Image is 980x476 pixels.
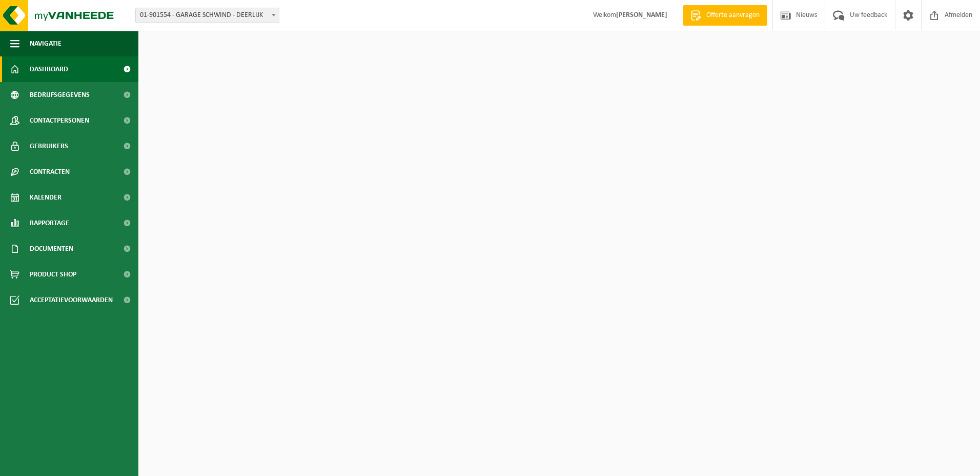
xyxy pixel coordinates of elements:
span: 01-901554 - GARAGE SCHWIND - DEERLIJK [136,8,279,23]
span: Dashboard [30,56,68,82]
span: Documenten [30,236,73,262]
span: Kalender [30,185,62,210]
span: 01-901554 - GARAGE SCHWIND - DEERLIJK [135,8,279,23]
span: Gebruikers [30,133,68,159]
span: Contracten [30,159,70,185]
a: Offerte aanvragen [683,5,767,26]
span: Rapportage [30,210,69,236]
span: Acceptatievoorwaarden [30,287,113,313]
strong: [PERSON_NAME] [616,11,667,19]
span: Bedrijfsgegevens [30,82,90,108]
span: Navigatie [30,31,62,56]
span: Product Shop [30,262,76,287]
span: Contactpersonen [30,108,89,133]
span: Offerte aanvragen [704,10,762,21]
